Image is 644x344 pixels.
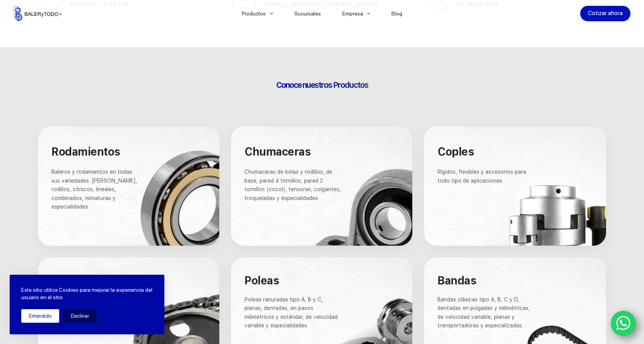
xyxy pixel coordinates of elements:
[437,145,474,158] span: Coples
[244,145,311,158] span: Chumaceras
[51,169,139,210] span: Baleros y rodamientos en todas sus variedades. [PERSON_NAME], rodillos, cónicos, lineales, combin...
[580,6,630,21] a: Cotizar ahora
[437,296,531,329] span: Bandas clásicas tipo A, B, C y D, dentadas en pulgadas y milimétricas, de velocidad variable, pla...
[51,145,120,158] span: Rodamientos
[51,274,109,300] span: Cadenas y Sprokets
[244,274,279,287] span: Poleas
[21,309,59,323] button: Entendido
[63,309,97,323] button: Declinar
[244,169,342,201] span: Chumaceras de bolas y rodillos, de base, pared 4 tornillos, pared 2 tornillos (cocol), tensoras, ...
[611,311,636,336] a: WhatsApp
[21,286,153,301] p: Este sitio utiliza Cookies para mejorar la experiencia del usuario en el sitio.
[276,80,368,90] span: Conoce nuestros Productos
[437,169,528,183] span: Rígidos, flexibles y accesorios para todo tipo de aplicaciones.
[14,6,62,21] img: Balerytodo
[437,274,476,287] span: Bandas
[244,296,339,329] span: Poleas ranuradas tipo A, B y C, planas, dentadas, en pasos milimétricos y estándar, de velocidad ...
